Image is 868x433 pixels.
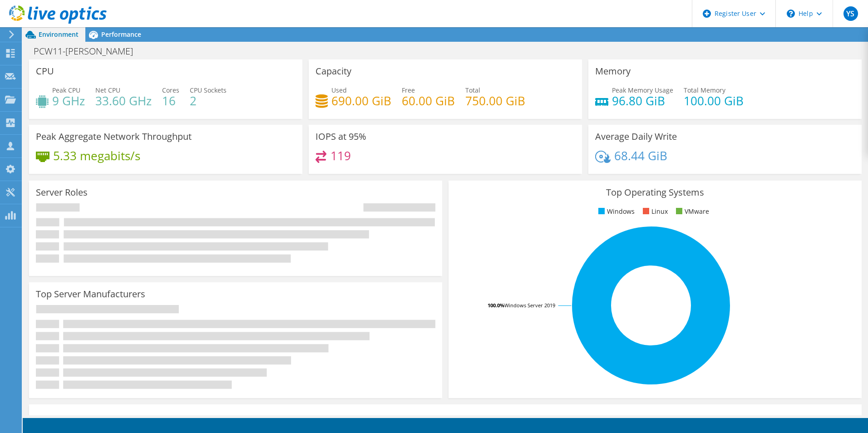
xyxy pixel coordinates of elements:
[331,86,347,94] span: Used
[504,302,555,309] tspan: Windows Server 2019
[641,207,668,216] li: Linux
[595,66,631,76] h3: Memory
[612,86,673,94] span: Peak Memory Usage
[614,151,667,161] h4: 68.44 GiB
[162,86,179,94] span: Cores
[30,46,147,56] h1: PCW11-[PERSON_NAME]
[787,10,795,18] svg: \n
[402,96,455,106] h4: 60.00 GiB
[316,132,366,142] h3: IOPS at 95%
[36,132,192,142] h3: Peak Aggregate Network Throughput
[455,187,855,197] h3: Top Operating Systems
[465,96,525,106] h4: 750.00 GiB
[316,66,351,76] h3: Capacity
[190,86,227,94] span: CPU Sockets
[101,30,141,39] span: Performance
[684,86,725,94] span: Total Memory
[52,96,85,106] h4: 9 GHz
[36,187,88,197] h3: Server Roles
[596,207,635,216] li: Windows
[488,302,504,309] tspan: 100.0%
[595,132,677,142] h3: Average Daily Write
[612,96,673,106] h4: 96.80 GiB
[95,86,120,94] span: Net CPU
[331,96,391,106] h4: 690.00 GiB
[684,96,744,106] h4: 100.00 GiB
[36,66,54,76] h3: CPU
[52,86,80,94] span: Peak CPU
[843,6,858,21] span: YS
[330,151,351,161] h4: 119
[53,151,140,161] h4: 5.33 megabits/s
[674,207,709,216] li: VMware
[39,30,79,39] span: Environment
[95,96,152,106] h4: 33.60 GHz
[36,289,145,299] h3: Top Server Manufacturers
[190,96,227,106] h4: 2
[402,86,415,94] span: Free
[162,96,179,106] h4: 16
[465,86,480,94] span: Total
